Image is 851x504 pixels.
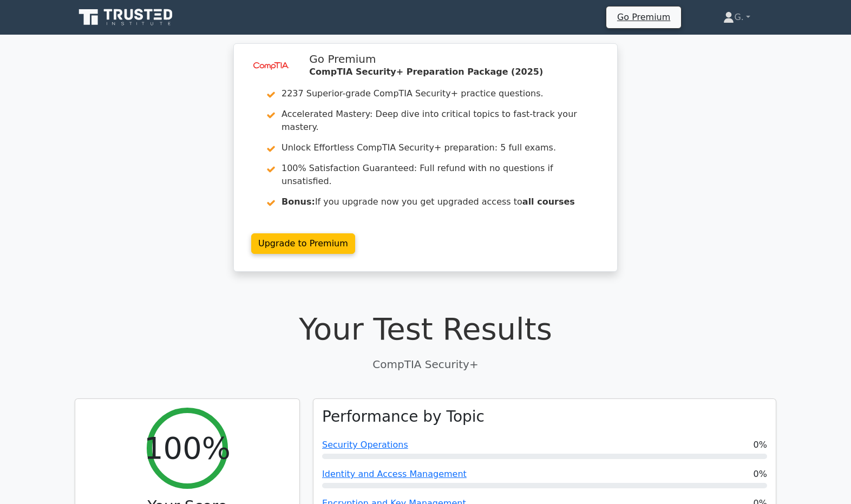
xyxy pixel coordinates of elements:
[144,430,231,466] h2: 100%
[754,438,767,451] span: 0%
[75,356,776,372] p: CompTIA Security+
[322,469,467,479] a: Identity and Access Management
[251,233,355,254] a: Upgrade to Premium
[754,468,767,481] span: 0%
[322,440,408,450] a: Security Operations
[697,6,776,28] a: G.
[322,408,485,426] h3: Performance by Topic
[611,10,677,24] a: Go Premium
[75,311,776,347] h1: Your Test Results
